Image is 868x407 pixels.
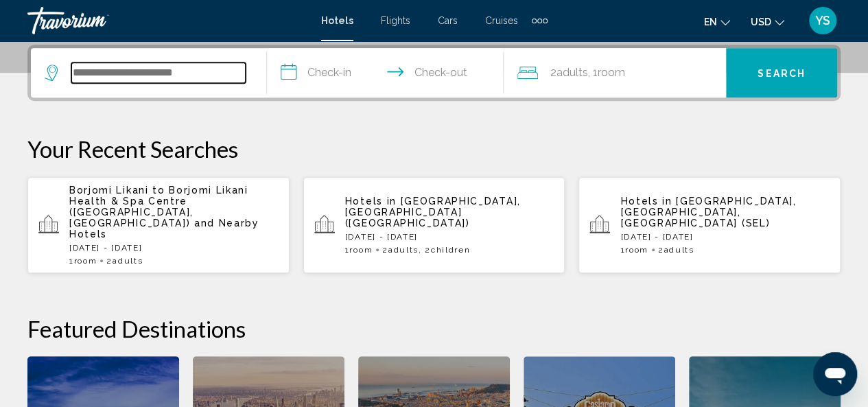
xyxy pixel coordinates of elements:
[74,256,97,266] span: Room
[27,135,841,163] p: Your Recent Searches
[321,15,353,26] a: Hotels
[625,245,648,255] span: Room
[27,7,307,34] a: Travorium
[106,256,143,266] span: 2
[69,218,259,240] span: and Nearby Hotels
[69,243,279,253] p: [DATE] - [DATE]
[303,176,565,274] button: Hotels in [GEOGRAPHIC_DATA], [GEOGRAPHIC_DATA] ([GEOGRAPHIC_DATA])[DATE] - [DATE]1Room2Adults, 2C...
[388,245,419,255] span: Adults
[751,16,771,27] span: USD
[345,245,373,255] span: 1
[620,196,672,207] span: Hotels in
[267,48,503,97] button: Check in and out dates
[382,245,419,255] span: 2
[805,6,841,35] button: User Menu
[431,245,470,255] span: Children
[532,10,548,32] button: Extra navigation items
[726,48,837,97] button: Search
[758,68,806,79] span: Search
[704,12,730,32] button: Change language
[349,245,373,255] span: Room
[69,185,248,229] span: Borjomi Likani to Borjomi Likani Health & Spa Centre ([GEOGRAPHIC_DATA], [GEOGRAPHIC_DATA])
[620,232,830,242] p: [DATE] - [DATE]
[345,196,521,229] span: [GEOGRAPHIC_DATA], [GEOGRAPHIC_DATA] ([GEOGRAPHIC_DATA])
[588,63,625,82] span: , 1
[620,196,796,229] span: [GEOGRAPHIC_DATA], [GEOGRAPHIC_DATA], [GEOGRAPHIC_DATA] (SEL)
[69,256,97,266] span: 1
[345,232,554,242] p: [DATE] - [DATE]
[27,315,841,342] h2: Featured Destinations
[345,196,397,207] span: Hotels in
[704,16,717,27] span: en
[664,245,694,255] span: Adults
[658,245,694,255] span: 2
[27,176,290,274] button: Borjomi Likani to Borjomi Likani Health & Spa Centre ([GEOGRAPHIC_DATA], [GEOGRAPHIC_DATA]) and N...
[419,245,471,255] span: , 2
[31,48,837,97] div: Search widget
[485,15,518,26] a: Cruises
[556,66,588,79] span: Adults
[815,14,830,27] span: YS
[813,352,857,396] iframe: Кнопка запуска окна обмена сообщениями
[578,176,841,274] button: Hotels in [GEOGRAPHIC_DATA], [GEOGRAPHIC_DATA], [GEOGRAPHIC_DATA] (SEL)[DATE] - [DATE]1Room2Adults
[113,256,143,266] span: Adults
[751,12,784,32] button: Change currency
[550,63,588,82] span: 2
[598,66,625,79] span: Room
[438,15,458,26] a: Cars
[381,15,410,26] a: Flights
[504,48,726,97] button: Travelers: 2 adults, 0 children
[620,245,648,255] span: 1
